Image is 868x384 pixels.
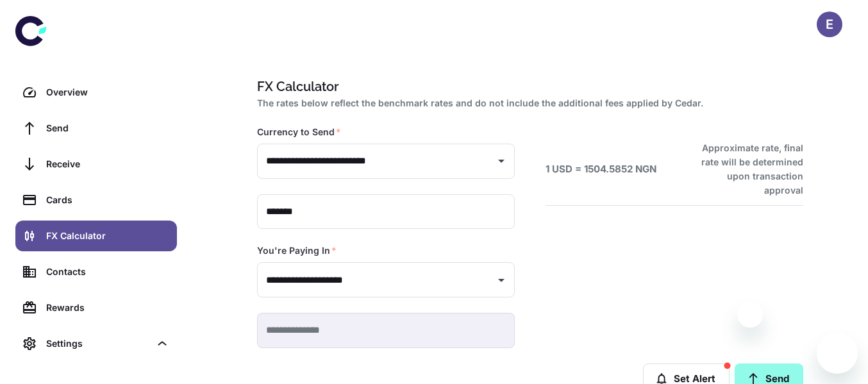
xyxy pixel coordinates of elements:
[817,333,858,374] iframe: Button to launch messaging window
[15,328,177,359] div: Settings
[15,221,177,251] a: FX Calculator
[46,265,169,279] div: Contacts
[46,229,169,243] div: FX Calculator
[46,301,169,315] div: Rewards
[15,149,177,179] a: Receive
[546,162,656,177] h6: 1 USD = 1504.5852 NGN
[15,185,177,215] a: Cards
[46,337,150,351] div: Settings
[46,85,169,99] div: Overview
[492,152,510,170] button: Open
[46,157,169,171] div: Receive
[257,244,337,257] label: You're Paying In
[15,292,177,323] a: Rewards
[46,193,169,207] div: Cards
[257,126,341,138] label: Currency to Send
[15,113,177,144] a: Send
[46,121,169,135] div: Send
[15,256,177,287] a: Contacts
[492,271,510,289] button: Open
[687,141,803,197] h6: Approximate rate, final rate will be determined upon transaction approval
[257,77,798,96] h1: FX Calculator
[817,12,842,37] button: E
[737,302,763,328] iframe: Close message
[15,77,177,108] a: Overview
